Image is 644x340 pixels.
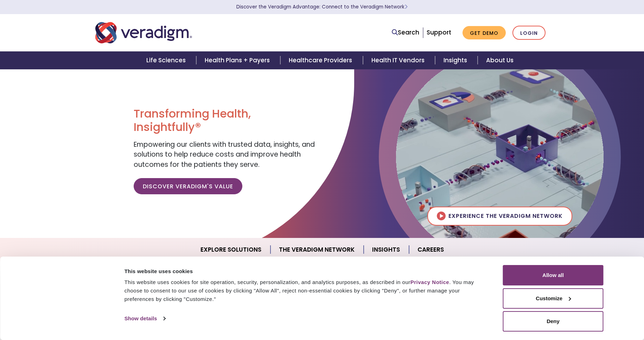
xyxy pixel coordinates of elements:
a: Show details [125,313,165,324]
a: Explore Solutions [192,241,270,259]
a: Life Sciences [138,51,196,69]
a: Health Plans + Payers [196,51,280,69]
a: Support [427,28,451,37]
span: Empowering our clients with trusted data, insights, and solutions to help reduce costs and improv... [134,140,315,169]
a: About Us [478,51,522,69]
a: Discover the Veradigm Advantage: Connect to the Veradigm NetworkLearn More [236,4,408,10]
button: Customize [503,288,604,309]
div: This website uses cookies for site operation, security, personalization, and analytics purposes, ... [125,278,487,303]
span: Learn More [404,4,408,10]
a: Login [512,26,546,40]
a: Careers [409,241,452,259]
button: Allow all [503,265,604,285]
a: Insights [435,51,478,69]
h1: Transforming Health, Insightfully® [134,107,317,134]
a: The Veradigm Network [270,241,364,259]
a: Health IT Vendors [363,51,435,69]
img: Veradigm logo [95,21,192,44]
a: Discover Veradigm's Value [134,178,242,194]
button: Deny [503,311,604,332]
a: Privacy Notice [410,279,449,285]
a: Search [392,28,419,37]
a: Insights [364,241,409,259]
a: Get Demo [463,26,506,40]
div: This website uses cookies [125,267,487,276]
a: Healthcare Providers [280,51,363,69]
